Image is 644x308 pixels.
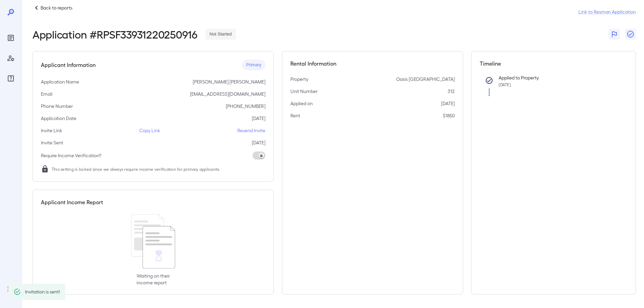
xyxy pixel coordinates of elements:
p: [DATE] [441,100,455,107]
p: 312 [448,88,455,95]
span: Not Started [206,31,236,38]
p: [EMAIL_ADDRESS][DOMAIN_NAME] [190,91,265,97]
h2: Application # RPSF33931220250916 [32,28,197,40]
button: Close Report [625,29,636,40]
p: [DATE] [252,115,265,122]
p: Applied to Property [499,74,617,81]
button: Flag Report [609,29,620,40]
p: $1850 [443,112,455,119]
p: Application Name [41,78,79,85]
h5: Applicant Information [41,61,96,69]
p: Back to reports [41,4,72,11]
p: Email [41,91,52,97]
div: Reports [5,32,16,43]
p: Resend Invite [237,127,265,134]
p: [DATE] [252,139,265,146]
p: Invite Sent [41,139,63,146]
span: This setting is locked since we always require income verification for primary applicants. [52,166,220,172]
div: Invitation is sent! [25,286,60,298]
p: Oasis [GEOGRAPHIC_DATA] [396,76,455,82]
div: Manage Users [5,53,16,64]
p: Phone Number [41,103,73,110]
p: Copy Link [139,127,160,134]
p: Application Date [41,115,76,122]
p: Property [290,76,308,82]
h5: Applicant Income Report [41,198,103,206]
p: Applied on [290,100,313,107]
h5: Rental Information [290,60,455,68]
p: [PHONE_NUMBER] [226,103,265,110]
p: Require Income Verification? [41,152,101,159]
div: FAQ [5,73,16,84]
p: [PERSON_NAME] [PERSON_NAME] [193,78,265,85]
p: Rent [290,112,300,119]
span: [DATE] [499,82,511,87]
div: Log Out [5,284,16,294]
p: Unit Number [290,88,318,95]
p: Invite Link [41,127,62,134]
h5: Timeline [480,60,628,68]
p: Waiting on their income report [137,273,170,286]
span: Primary [242,62,265,68]
a: Link to Resman Application [578,8,636,15]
